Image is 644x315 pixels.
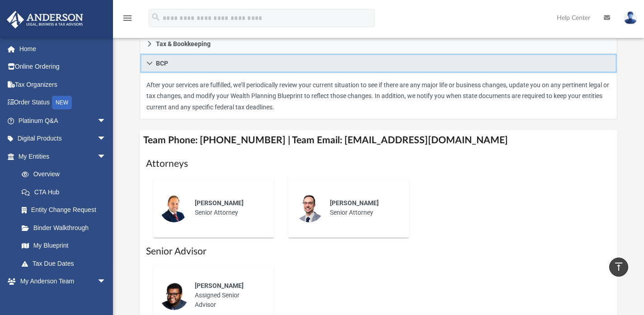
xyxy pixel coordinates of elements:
[613,261,624,272] i: vertical_align_top
[146,245,611,258] h1: Senior Advisor
[6,147,120,165] a: My Entitiesarrow_drop_down
[140,34,618,54] a: Tax & Bookkeeping
[156,41,211,47] span: Tax & Bookkeeping
[140,54,618,73] a: BCP
[13,237,115,255] a: My Blueprint
[6,130,120,148] a: Digital Productsarrow_drop_down
[6,94,120,112] a: Order StatusNEW
[4,11,86,28] img: Anderson Advisors Platinum Portal
[295,193,324,222] img: thumbnail
[97,130,115,148] span: arrow_drop_down
[13,183,120,201] a: CTA Hub
[151,12,161,22] i: search
[156,60,168,66] span: BCP
[330,199,379,207] span: [PERSON_NAME]
[140,130,618,150] h4: Team Phone: [PHONE_NUMBER] | Team Email: [EMAIL_ADDRESS][DOMAIN_NAME]
[609,258,628,277] a: vertical_align_top
[97,147,115,166] span: arrow_drop_down
[13,165,120,183] a: Overview
[122,17,133,24] a: menu
[52,96,72,109] div: NEW
[140,73,618,120] div: BCP
[122,13,133,24] i: menu
[188,192,268,224] div: Senior Attorney
[324,192,403,224] div: Senior Attorney
[195,282,244,289] span: [PERSON_NAME]
[6,40,120,58] a: Home
[160,193,188,222] img: thumbnail
[13,219,120,237] a: Binder Walkthrough
[13,254,120,273] a: Tax Due Dates
[6,58,120,76] a: Online Ordering
[97,273,115,291] span: arrow_drop_down
[146,157,611,170] h1: Attorneys
[6,75,120,94] a: Tax Organizers
[6,273,115,291] a: My Anderson Teamarrow_drop_down
[6,112,120,130] a: Platinum Q&Aarrow_drop_down
[13,201,120,219] a: Entity Change Request
[146,80,611,113] p: After your services are fulfilled, we’ll periodically review your current situation to see if the...
[97,112,115,130] span: arrow_drop_down
[195,199,244,207] span: [PERSON_NAME]
[624,11,637,24] img: User Pic
[160,281,188,310] img: thumbnail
